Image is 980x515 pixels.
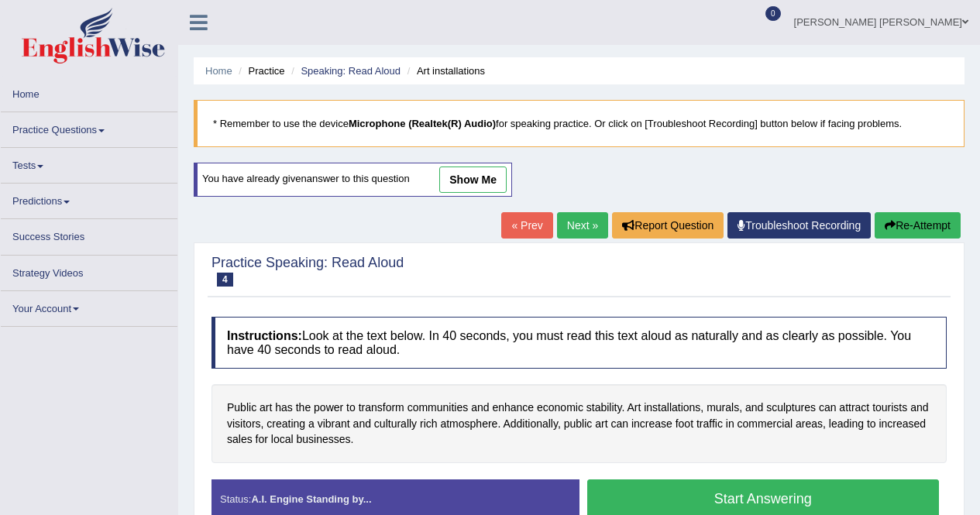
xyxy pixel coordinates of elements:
[1,148,177,178] a: Tests
[217,273,233,287] span: 4
[211,317,947,369] h4: Look at the text below. In 40 seconds, you must read this text aloud as naturally and as clearly ...
[1,184,177,214] a: Predictions
[557,212,608,239] a: Next »
[765,6,781,21] span: 0
[211,256,404,287] h2: Practice Speaking: Read Aloud
[1,219,177,249] a: Success Stories
[251,493,371,505] strong: A.I. Engine Standing by...
[404,64,485,78] li: Art installations
[501,212,552,239] a: « Prev
[875,212,961,239] button: Re-Attempt
[205,65,232,77] a: Home
[612,212,724,239] button: Report Question
[349,118,496,129] b: Microphone (Realtek(R) Audio)
[1,256,177,286] a: Strategy Videos
[439,167,507,193] a: show me
[301,65,401,77] a: Speaking: Read Aloud
[211,384,947,463] div: Public art has the power to transform communities and enhance economic stability. Art installatio...
[1,291,177,321] a: Your Account
[1,77,177,107] a: Home
[194,163,512,197] div: You have already given answer to this question
[227,329,302,342] b: Instructions:
[194,100,965,147] blockquote: * Remember to use the device for speaking practice. Or click on [Troubleshoot Recording] button b...
[1,112,177,142] a: Practice Questions
[235,64,284,78] li: Practice
[727,212,871,239] a: Troubleshoot Recording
